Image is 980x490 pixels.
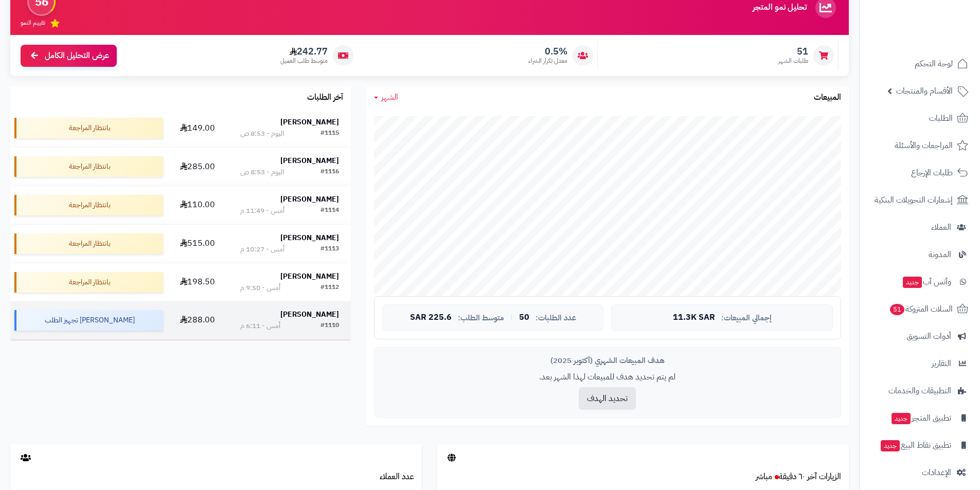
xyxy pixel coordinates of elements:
span: إشعارات التحويلات البنكية [875,193,953,207]
span: متوسط الطلب: [458,314,504,322]
a: أدوات التسويق [866,324,974,349]
a: إشعارات التحويلات البنكية [866,188,974,212]
span: طلبات الإرجاع [911,166,953,180]
h3: آخر الطلبات [307,93,343,102]
td: 110.00 [167,186,228,224]
span: تطبيق نقاط البيع [880,438,951,452]
a: وآتس آبجديد [866,269,974,294]
span: 51 [778,46,808,57]
div: أمس - 9:50 م [240,283,280,293]
div: #1114 [320,206,339,216]
div: #1112 [320,283,339,293]
span: المراجعات والأسئلة [895,138,953,153]
td: 288.00 [167,301,228,339]
a: التطبيقات والخدمات [866,378,974,403]
span: وآتس آب [902,275,951,289]
span: 51 [890,304,904,315]
span: الطلبات [929,111,953,125]
a: طلبات الإرجاع [866,160,974,185]
td: 198.50 [167,263,228,301]
span: 50 [519,313,529,322]
div: بانتظار المراجعة [14,118,163,138]
span: جديد [881,440,900,451]
span: متوسط طلب العميل [280,57,328,65]
span: | [510,314,513,321]
div: هدف المبيعات الشهري (أكتوبر 2025) [382,355,833,366]
span: التقارير [932,356,951,371]
span: الأقسام والمنتجات [896,84,953,98]
span: الشهر [381,91,398,103]
a: عدد العملاء [380,470,414,483]
div: اليوم - 8:53 ص [240,129,284,139]
div: #1115 [320,129,339,139]
strong: [PERSON_NAME] [280,309,339,320]
a: الإعدادات [866,460,974,485]
span: المدونة [929,247,951,262]
div: أمس - 6:11 م [240,321,280,331]
strong: [PERSON_NAME] [280,194,339,205]
a: عرض التحليل الكامل [21,45,117,67]
div: بانتظار المراجعة [14,195,163,215]
span: عرض التحليل الكامل [45,50,109,62]
small: مباشر [756,470,772,483]
span: لوحة التحكم [915,57,953,71]
strong: [PERSON_NAME] [280,232,339,243]
a: تطبيق المتجرجديد [866,406,974,430]
div: اليوم - 8:53 ص [240,167,284,177]
img: logo-2.png [910,29,970,50]
span: التطبيقات والخدمات [888,384,951,398]
span: جديد [892,413,911,424]
a: تطبيق نقاط البيعجديد [866,433,974,458]
div: #1116 [320,167,339,177]
a: التقارير [866,351,974,376]
td: 149.00 [167,109,228,147]
span: إجمالي المبيعات: [721,314,772,322]
strong: [PERSON_NAME] [280,271,339,282]
a: المدونة [866,242,974,267]
div: بانتظار المراجعة [14,156,163,177]
a: الشهر [374,92,398,103]
p: لم يتم تحديد هدف للمبيعات لهذا الشهر بعد. [382,371,833,383]
span: 242.77 [280,46,328,57]
strong: [PERSON_NAME] [280,117,339,128]
a: السلات المتروكة51 [866,297,974,321]
a: الزيارات آخر ٦٠ دقيقةمباشر [756,470,841,483]
span: 0.5% [528,46,567,57]
a: لوحة التحكم [866,51,974,76]
span: تطبيق المتجر [890,411,951,425]
span: الإعدادات [922,465,951,480]
div: [PERSON_NAME] تجهيز الطلب [14,310,163,331]
div: #1110 [320,321,339,331]
span: تقييم النمو [21,19,45,27]
div: بانتظار المراجعة [14,272,163,293]
span: 11.3K SAR [673,313,715,322]
a: الطلبات [866,106,974,131]
strong: [PERSON_NAME] [280,155,339,166]
div: بانتظار المراجعة [14,233,163,254]
span: 225.6 SAR [410,313,452,322]
span: العملاء [931,220,951,234]
h3: المبيعات [814,93,841,102]
h3: تحليل نمو المتجر [753,3,807,12]
div: أمس - 11:49 م [240,206,284,216]
span: عدد الطلبات: [536,314,576,322]
a: العملاء [866,215,974,240]
div: أمس - 10:27 م [240,244,284,255]
td: 285.00 [167,148,228,186]
span: السلات المتروكة [889,302,953,316]
span: طلبات الشهر [778,57,808,65]
span: معدل تكرار الشراء [528,57,567,65]
div: #1113 [320,244,339,255]
a: المراجعات والأسئلة [866,133,974,158]
td: 515.00 [167,225,228,263]
button: تحديد الهدف [579,387,636,410]
span: جديد [903,277,922,288]
span: أدوات التسويق [906,329,951,343]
